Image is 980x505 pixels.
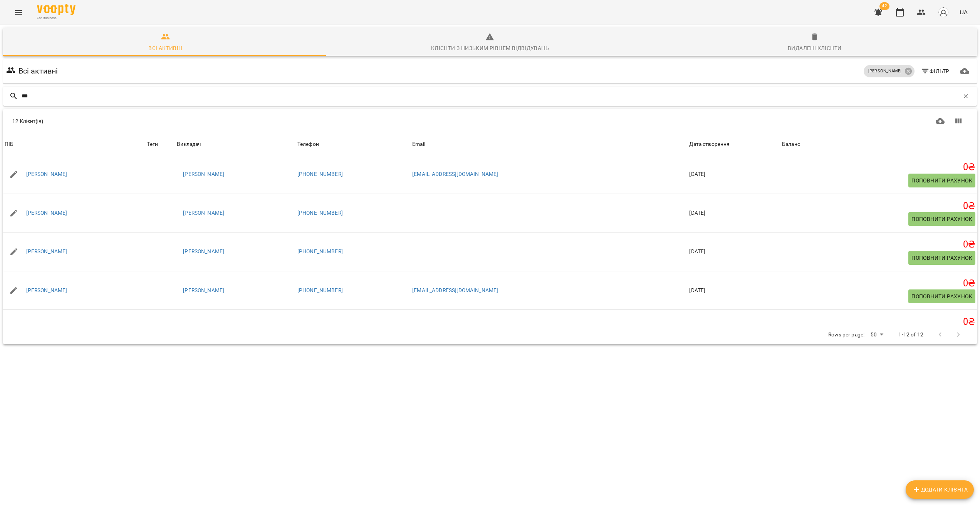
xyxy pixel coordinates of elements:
div: Баланс [782,140,800,149]
p: [PERSON_NAME] [868,68,901,75]
div: 50 [868,329,886,340]
div: Sort [412,140,425,149]
a: [EMAIL_ADDRESS][DOMAIN_NAME] [412,171,498,177]
button: Поповнити рахунок [908,289,975,303]
td: [DATE] [688,271,780,310]
td: [DATE] [688,155,780,194]
a: [PERSON_NAME] [26,248,67,256]
a: [EMAIL_ADDRESS][DOMAIN_NAME] [412,287,498,293]
button: UA [957,5,971,19]
button: Menu [9,3,28,22]
span: 42 [879,2,889,10]
span: Телефон [297,140,409,149]
div: 12 Клієнт(ів) [12,117,487,125]
button: Завантажити CSV [931,112,950,130]
a: [PHONE_NUMBER] [297,171,343,177]
div: Клієнти з низьким рівнем відвідувань [431,43,549,53]
div: Sort [297,140,319,149]
h5: 0 ₴ [782,200,975,212]
span: Поповнити рахунок [911,214,972,224]
p: Rows per page: [828,331,864,339]
span: Баланс [782,140,975,149]
span: For Business [37,16,76,21]
td: Всі викладачі [175,310,296,349]
div: Sort [177,140,201,149]
img: Voopty Logo [37,4,76,15]
div: [PERSON_NAME] [864,65,914,77]
a: [PERSON_NAME] [26,171,67,178]
span: Поповнити рахунок [911,176,972,185]
a: [PERSON_NAME] [26,209,67,217]
button: Фільтр [918,64,953,78]
button: Показати колонки [949,112,968,130]
span: Фільтр [921,67,950,76]
button: Поповнити рахунок [908,251,975,265]
a: [PERSON_NAME] [183,248,224,256]
span: Поповнити рахунок [911,253,972,263]
h5: 0 ₴ [782,278,975,289]
a: [PHONE_NUMBER] [297,210,343,216]
img: avatar_s.png [938,7,949,18]
div: Table Toolbar [3,109,977,134]
td: [DATE] [688,310,780,349]
button: Поповнити рахунок [908,212,975,226]
a: [PERSON_NAME] [183,287,224,294]
button: Поповнити рахунок [908,174,975,187]
p: 1-12 of 12 [898,331,923,339]
div: Дата створення [689,140,730,149]
div: Теги [147,140,174,149]
h5: 0 ₴ [782,316,975,328]
div: Sort [782,140,800,149]
a: [PHONE_NUMBER] [297,248,343,254]
span: Викладач [177,140,294,149]
span: Email [412,140,686,149]
h5: 0 ₴ [782,239,975,251]
a: [PERSON_NAME] [26,287,67,294]
div: Телефон [297,140,319,149]
td: [DATE] [688,232,780,271]
a: [PHONE_NUMBER] [297,287,343,293]
span: Дата створення [689,140,779,149]
h6: Всі активні [18,65,58,77]
h5: 0 ₴ [782,161,975,173]
div: Викладач [177,140,201,149]
span: ПІБ [5,140,144,149]
a: [PERSON_NAME] [183,171,224,178]
a: [PERSON_NAME] [183,209,224,217]
div: Sort [5,140,13,149]
span: Поповнити рахунок [911,292,972,301]
div: Всі активні [148,43,182,53]
div: Видалені клієнти [788,43,841,53]
td: [DATE] [688,194,780,232]
span: UA [960,8,968,16]
div: ПІБ [5,140,13,149]
div: Sort [689,140,730,149]
div: Email [412,140,425,149]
